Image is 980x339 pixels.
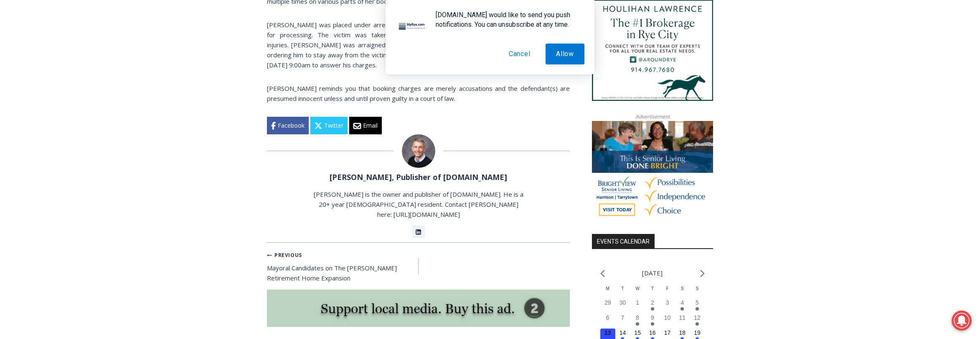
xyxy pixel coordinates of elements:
button: 2 Has events [645,298,660,313]
small: Previous [267,251,302,259]
div: [DOMAIN_NAME] would like to send you push notifications. You can unsubscribe at any time. [429,10,584,29]
time: 6 [606,314,609,321]
time: 13 [604,329,611,336]
button: 6 [600,313,615,329]
time: 12 [694,314,701,321]
a: PreviousMayoral Candidates on The [PERSON_NAME] Retirement Home Expansion [267,249,419,283]
a: Next month [700,270,705,277]
span: Advertisement [627,113,678,121]
time: 9 [651,314,654,321]
span: W [635,286,639,291]
button: 10 [660,313,675,329]
div: Saturday [675,285,690,298]
time: 30 [619,299,626,306]
span: T [621,286,624,291]
img: notification icon [396,10,429,44]
img: support local media, buy this ad [267,290,570,327]
em: Has events [680,307,684,311]
button: 3 [660,298,675,313]
time: 1 [636,299,639,306]
div: Tuesday [615,285,630,298]
button: 1 [630,298,645,313]
time: 15 [634,329,641,336]
span: Intern @ [DOMAIN_NAME] [218,83,387,102]
time: 5 [696,299,699,306]
time: 19 [694,329,701,336]
span: M [606,286,609,291]
a: Facebook [267,117,309,134]
time: 17 [664,329,671,336]
span: S [696,286,699,291]
img: Brightview Senior Living [592,121,713,222]
em: Has events [636,322,639,326]
button: 8 Has events [630,313,645,329]
time: 8 [636,314,639,321]
time: 18 [679,329,686,336]
button: 11 [675,313,690,329]
button: 4 Has events [675,298,690,313]
div: Friday [660,285,675,298]
p: [PERSON_NAME] is the owner and publisher of [DOMAIN_NAME]. He is a 20+ year [DEMOGRAPHIC_DATA] re... [312,189,525,219]
button: Allow [546,44,584,64]
time: 7 [621,314,625,321]
span: T [651,286,654,291]
time: 4 [680,299,684,306]
div: Monday [600,285,615,298]
a: Twitter [310,117,348,134]
span: F [666,286,669,291]
div: Sunday [690,285,705,298]
a: Previous month [600,270,605,277]
h2: Events Calendar [592,234,655,248]
em: Has events [651,307,654,311]
button: 29 [600,298,615,313]
a: Intern @ [DOMAIN_NAME] [201,81,405,104]
button: 12 Has events [690,313,705,329]
p: [PERSON_NAME] reminds you that booking charges are merely accusations and the defendant(s) are pr... [267,83,570,103]
time: 11 [679,314,686,321]
div: Wednesday [630,285,645,298]
time: 2 [651,299,654,306]
button: 7 [615,313,630,329]
time: 29 [604,299,611,306]
time: 3 [666,299,669,306]
button: 9 Has events [645,313,660,329]
em: Has events [651,322,654,326]
nav: Posts [267,249,570,283]
em: Has events [696,322,699,326]
a: Email [349,117,382,134]
time: 16 [649,329,656,336]
button: 5 Has events [690,298,705,313]
div: Thursday [645,285,660,298]
em: Has events [696,307,699,311]
a: [PERSON_NAME], Publisher of [DOMAIN_NAME] [330,172,507,182]
time: 10 [664,314,671,321]
span: S [681,286,684,291]
button: 30 [615,298,630,313]
div: "[PERSON_NAME] and I covered the [DATE] Parade, which was a really eye opening experience as I ha... [211,0,395,81]
button: Cancel [498,44,541,64]
li: [DATE] [642,267,663,279]
time: 14 [619,329,626,336]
